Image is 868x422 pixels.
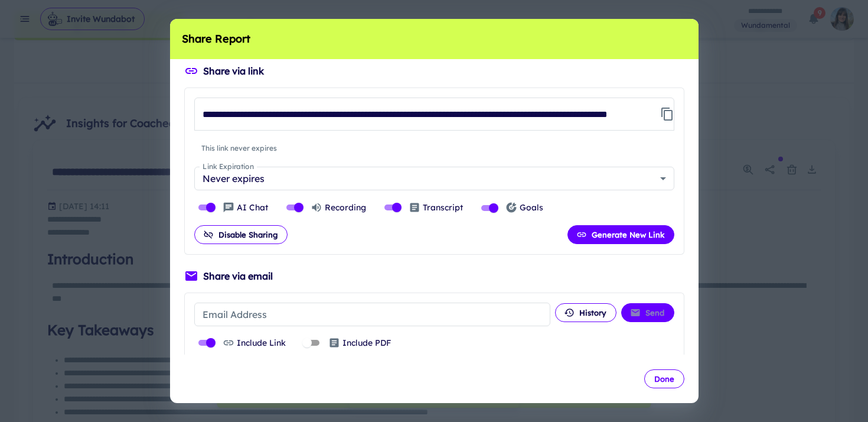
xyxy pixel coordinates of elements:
h6: Share via email [203,269,273,283]
p: Recording [325,201,366,214]
h2: Share Report [170,19,699,59]
label: Link Expiration [203,161,254,171]
div: Never expires [194,167,674,190]
button: History [555,303,616,322]
p: Transcript [423,201,463,214]
span: This link never expires [194,139,674,157]
p: Include PDF [342,336,391,349]
button: Generate New Link [567,225,674,244]
button: Done [644,369,684,388]
p: AI Chat [237,201,268,214]
button: Disable Sharing [194,225,288,244]
span: Copy link [655,102,672,126]
p: Goals [520,201,543,214]
p: Include Link [237,336,286,349]
h6: Share via link [203,64,264,78]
